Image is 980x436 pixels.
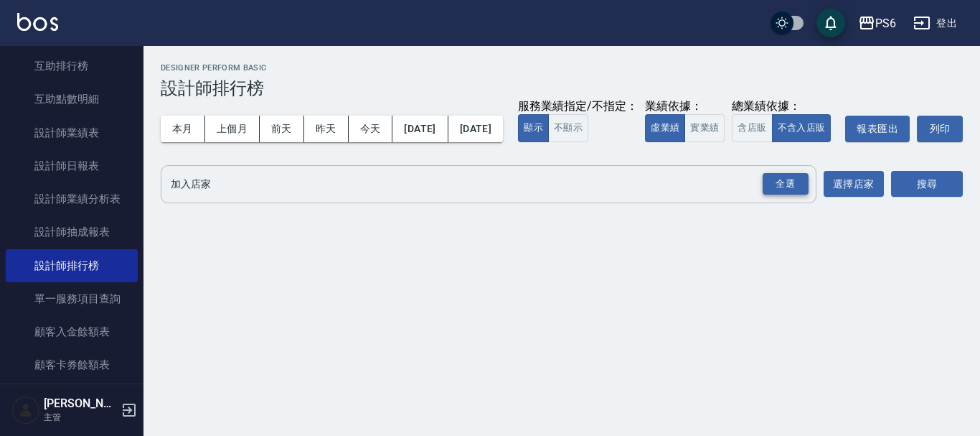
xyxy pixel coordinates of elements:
[760,170,811,198] button: Open
[732,114,772,142] button: 含店販
[763,173,809,195] div: 全選
[17,13,58,31] img: Logo
[645,99,725,114] div: 業績依據：
[732,99,838,114] div: 總業績依據：
[161,116,205,142] button: 本月
[684,114,725,142] button: 實業績
[824,171,884,198] button: 選擇店家
[908,10,963,37] button: 登出
[448,116,503,142] button: [DATE]
[161,63,963,73] h2: Designer Perform Basic
[6,282,138,315] a: 單一服務項目查詢
[205,116,260,142] button: 上個月
[6,83,138,116] a: 互助點數明細
[167,172,788,197] input: 店家名稱
[6,348,138,381] a: 顧客卡券餘額表
[891,171,963,198] button: 搜尋
[875,14,896,32] div: PS6
[6,249,138,282] a: 設計師排行榜
[845,116,910,142] button: 報表匯出
[816,9,845,37] button: save
[6,182,138,215] a: 設計師業績分析表
[349,116,393,142] button: 今天
[6,215,138,249] a: 設計師抽成報表
[518,114,549,142] button: 顯示
[6,50,138,83] a: 互助排行榜
[260,116,304,142] button: 前天
[852,9,902,38] button: PS6
[772,114,831,142] button: 不含入店販
[161,78,963,98] h3: 設計師排行榜
[6,382,138,415] a: 每日非現金明細
[645,114,685,142] button: 虛業績
[44,411,117,424] p: 主管
[11,396,40,425] img: Person
[44,396,117,411] h5: [PERSON_NAME]
[6,315,138,348] a: 顧客入金餘額表
[917,116,963,142] button: 列印
[6,116,138,149] a: 設計師業績表
[304,116,349,142] button: 昨天
[392,116,448,142] button: [DATE]
[548,114,588,142] button: 不顯示
[518,99,638,114] div: 服務業績指定/不指定：
[6,149,138,182] a: 設計師日報表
